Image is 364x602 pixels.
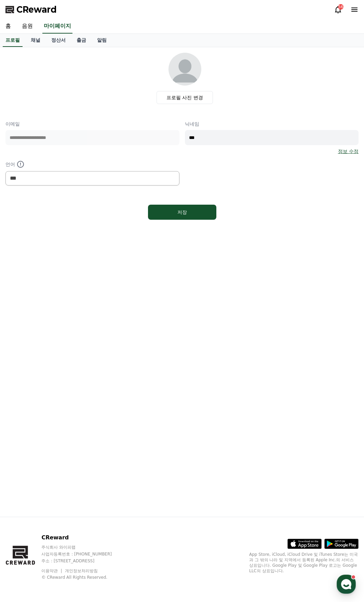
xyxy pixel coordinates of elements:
p: 이메일 [5,120,179,127]
p: © CReward All Rights Reserved. [41,575,125,580]
a: 채널 [25,34,46,47]
a: 프로필 [3,34,23,47]
a: 알림 [92,34,112,47]
p: 주소 : [STREET_ADDRESS] [41,558,125,564]
div: 저장 [162,209,203,216]
p: CReward [41,534,125,542]
p: 닉네임 [185,120,359,127]
a: 출금 [71,34,92,47]
a: 정산서 [46,34,71,47]
a: 정보 수정 [338,148,359,155]
p: 주식회사 와이피랩 [41,545,125,550]
a: 이용약관 [41,568,63,573]
p: 사업자등록번호 : [PHONE_NUMBER] [41,551,125,557]
span: CReward [16,4,57,15]
a: 56 [334,5,342,14]
a: CReward [5,4,57,15]
label: 프로필 사진 변경 [157,91,213,104]
a: 음원 [16,19,38,34]
a: 개인정보처리방침 [65,568,98,573]
img: profile_image [168,53,201,86]
button: 저장 [148,205,216,220]
p: 언어 [5,160,179,168]
a: 마이페이지 [42,19,72,34]
div: 56 [338,4,343,10]
p: App Store, iCloud, iCloud Drive 및 iTunes Store는 미국과 그 밖의 나라 및 지역에서 등록된 Apple Inc.의 서비스 상표입니다. Goo... [249,552,359,574]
